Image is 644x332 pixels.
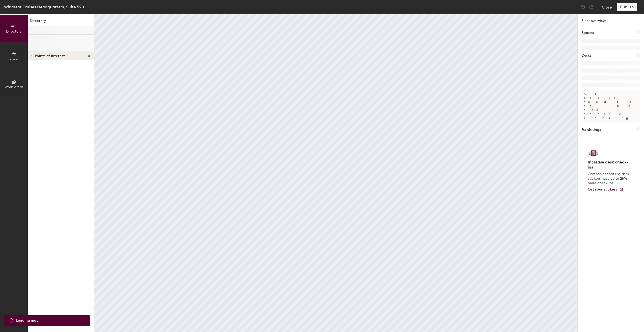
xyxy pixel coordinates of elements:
[88,54,90,58] span: 0
[588,187,617,192] span: Get your stickers
[582,53,591,58] h1: Desks
[588,160,631,170] h4: Increase desk check-ins
[8,57,20,61] span: Layout
[5,85,23,89] span: Work Areas
[4,4,84,10] div: Windstar Cruises Headquarters, Suite 520
[588,172,631,185] p: Companies that use desk stickers have up to 25% more check-ins.
[35,54,65,58] span: Points of interest
[581,5,586,10] img: Undo
[588,149,599,158] img: Sticker logo
[588,187,623,192] a: Get your stickers
[94,14,577,332] canvas: Map
[16,318,42,323] span: Loading map ...
[28,18,94,26] h1: Directory
[578,14,644,26] h1: Floor overview
[582,90,640,122] p: All desks need to be in a pod before saving
[582,30,594,36] h1: Spaces
[582,127,601,133] h1: Furnishings
[602,3,612,11] button: Close
[589,5,594,10] img: Redo
[6,29,22,34] span: Directory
